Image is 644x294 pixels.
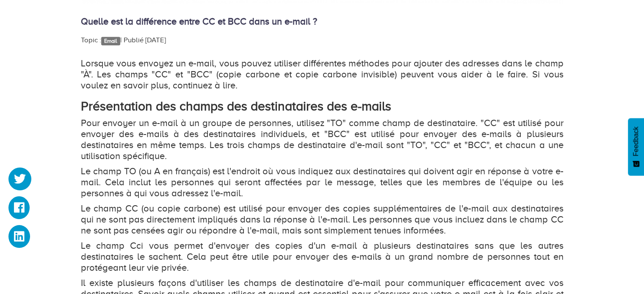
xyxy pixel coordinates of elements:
[101,37,120,45] a: Email
[81,16,564,27] h4: Quelle est la différence entre CC et BCC dans un e-mail ?
[81,99,391,113] strong: Présentation des champs des destinataires des e-mails
[81,166,564,199] p: Le champ TO (ou A en français) est l'endroit où vous indiquez aux destinataires qui doivent agir ...
[81,36,122,44] span: Topic : |
[124,36,166,44] span: Publié [DATE]
[81,240,564,273] p: Le champ Cci vous permet d'envoyer des copies d'un e-mail à plusieurs destinataires sans que les ...
[81,118,564,162] p: Pour envoyer un e-mail à un groupe de personnes, utilisez "TO" comme champ de destinataire. "CC" ...
[632,126,640,156] span: Feedback
[81,203,564,236] p: Le champ CC (ou copie carbone) est utilisé pour envoyer des copies supplémentaires de l'e-mail au...
[628,118,644,176] button: Feedback - Afficher l’enquête
[81,58,564,91] p: Lorsque vous envoyez un e-mail, vous pouvez utiliser différentes méthodes pour ajouter des adress...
